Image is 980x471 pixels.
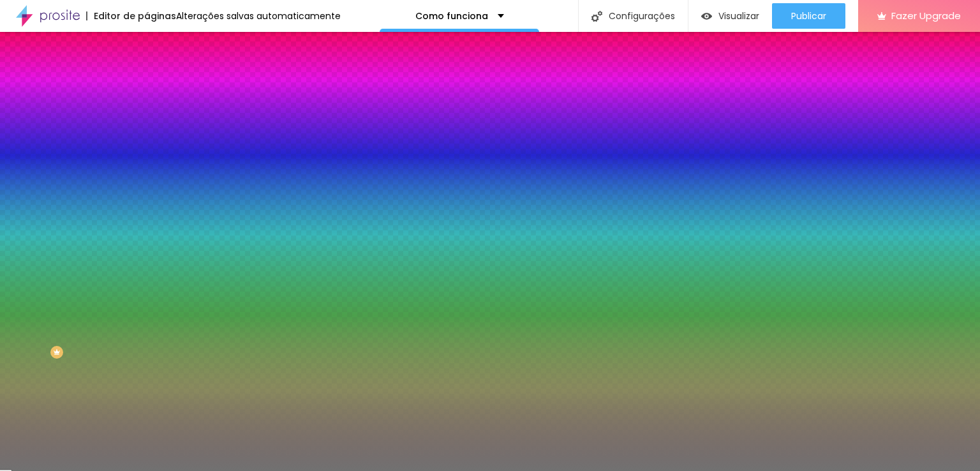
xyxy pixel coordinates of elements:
[688,3,772,29] button: Visualizar
[415,11,488,20] p: Como funciona
[176,11,341,20] div: Alterações salvas automaticamente
[718,11,759,21] span: Visualizar
[591,11,602,22] img: Icone
[772,3,845,29] button: Publicar
[891,10,961,21] span: Fazer Upgrade
[791,11,826,21] span: Publicar
[701,11,712,22] img: view-1.svg
[86,11,176,20] div: Editor de páginas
